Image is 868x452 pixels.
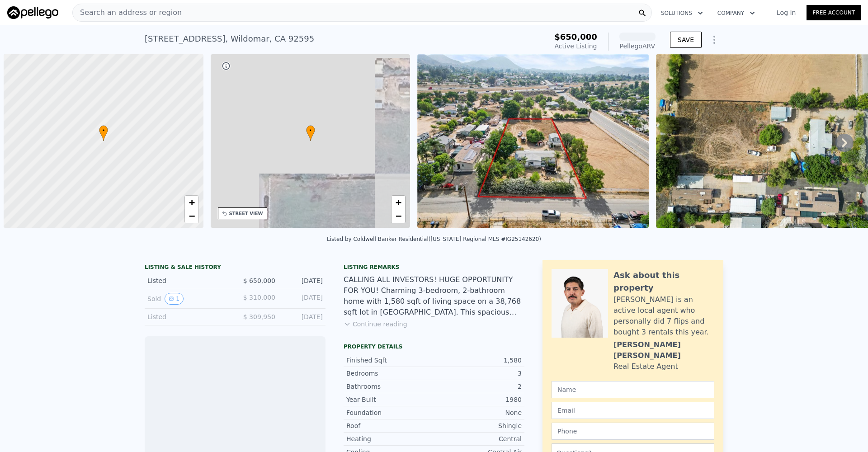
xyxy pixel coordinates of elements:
[434,434,522,443] div: Central
[613,269,714,294] div: Ask about this property
[306,125,315,141] div: •
[392,209,405,223] a: Zoom out
[283,276,323,285] div: [DATE]
[99,125,108,141] div: •
[710,5,762,21] button: Company
[147,312,228,321] div: Listed
[189,210,194,221] span: −
[613,339,714,361] div: [PERSON_NAME] [PERSON_NAME]
[654,5,710,21] button: Solutions
[344,343,524,350] div: Property details
[73,7,182,18] span: Search an address or region
[346,395,434,404] div: Year Built
[807,5,861,20] a: Free Account
[396,197,401,208] span: +
[705,31,723,49] button: Show Options
[229,210,263,217] div: STREET VIEW
[147,293,228,305] div: Sold
[344,264,524,271] div: Listing remarks
[283,312,323,321] div: [DATE]
[346,434,434,443] div: Heating
[613,361,678,372] div: Real Estate Agent
[434,356,522,365] div: 1,580
[554,32,597,42] span: $650,000
[145,264,325,273] div: LISTING & SALE HISTORY
[346,421,434,430] div: Roof
[555,42,597,50] span: Active Listing
[417,54,649,228] img: Sale: 160719514 Parcel: 125593736
[145,33,314,45] div: [STREET_ADDRESS] , Wildomar , CA 92595
[306,127,315,135] span: •
[434,369,522,378] div: 3
[552,381,714,398] input: Name
[344,320,407,329] button: Continue reading
[327,236,541,242] div: Listed by Coldwell Banker Residential ([US_STATE] Regional MLS #IG25142620)
[147,276,228,285] div: Listed
[552,402,714,419] input: Email
[165,293,184,305] button: View historical data
[346,356,434,365] div: Finished Sqft
[99,127,108,135] span: •
[613,294,714,338] div: [PERSON_NAME] is an active local agent who personally did 7 flips and bought 3 rentals this year.
[346,382,434,391] div: Bathrooms
[619,42,656,51] div: Pellego ARV
[346,408,434,417] div: Foundation
[346,369,434,378] div: Bedrooms
[185,196,198,209] a: Zoom in
[434,382,522,391] div: 2
[7,6,58,19] img: Pellego
[434,421,522,430] div: Shingle
[434,395,522,404] div: 1980
[189,197,194,208] span: +
[766,8,807,17] a: Log In
[392,196,405,209] a: Zoom in
[185,209,198,223] a: Zoom out
[344,274,524,318] div: CALLING ALL INVESTORS! HUGE OPPORTUNITY FOR YOU! Charming 3-bedroom, 2-bathroom home with 1,580 s...
[283,293,323,305] div: [DATE]
[243,294,275,301] span: $ 310,000
[396,210,401,221] span: −
[670,32,702,48] button: SAVE
[552,423,714,440] input: Phone
[243,277,275,284] span: $ 650,000
[243,313,275,320] span: $ 309,950
[434,408,522,417] div: None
